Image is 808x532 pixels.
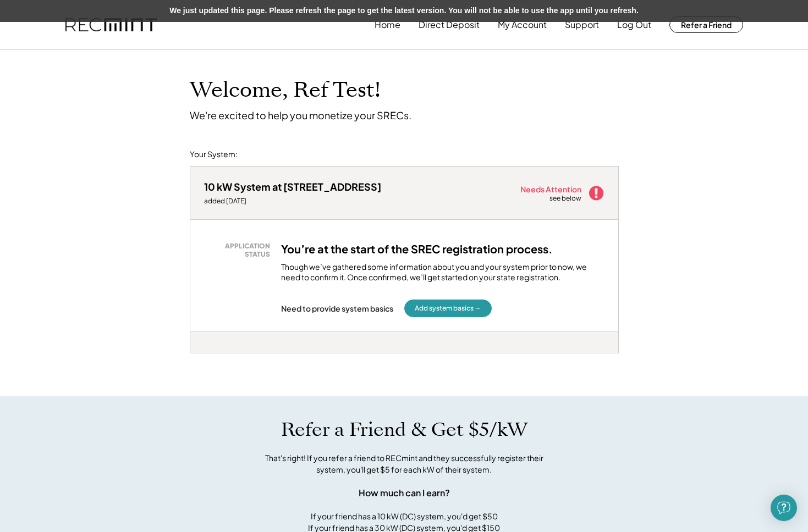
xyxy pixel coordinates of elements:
div: Though we’ve gathered some information about you and your system prior to now, we need to confirm... [281,262,604,283]
h1: Refer a Friend & Get $5/kW [281,418,527,441]
img: recmint-logotype%403x.png [65,18,157,32]
h1: Welcome, Ref Test! [190,77,381,103]
div: APPLICATION STATUS [210,242,270,259]
button: Log Out [617,14,651,36]
button: My Account [498,14,547,36]
div: Open Intercom Messenger [771,495,797,521]
div: That's right! If you refer a friend to RECmint and they successfully register their system, you'l... [253,452,556,475]
button: Direct Deposit [419,14,480,36]
div: added [DATE] [204,197,381,206]
h3: You’re at the start of the SREC registration process. [281,242,553,256]
button: Refer a Friend [669,16,743,33]
div: Need to provide system basics [281,303,393,313]
div: Needs Attention [520,185,582,193]
button: Home [375,14,400,36]
div: We're excited to help you monetize your SRECs. [190,109,411,121]
div: 10 kW System at [STREET_ADDRESS] [204,180,381,193]
div: Your System: [190,149,238,160]
div: dml2cyvn - VA Distributed [190,353,229,358]
div: see below [549,194,582,203]
div: How much can I earn? [359,486,450,500]
button: Add system basics → [404,300,492,317]
button: Support [565,14,599,36]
